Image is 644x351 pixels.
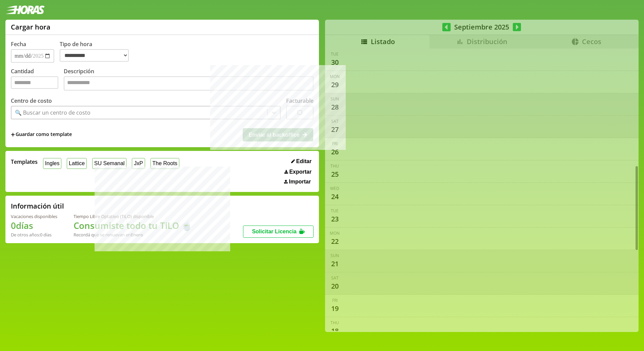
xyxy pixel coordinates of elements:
[11,67,64,92] label: Cantidad
[11,158,38,165] span: Templates
[74,219,192,232] h1: Consumiste todo tu TiLO 🍵
[64,76,314,91] textarea: Descripción
[11,232,57,238] div: De otros años: 0 días
[60,49,129,62] select: Tipo de hora
[289,179,311,185] span: Importar
[11,201,64,211] h2: Información útil
[11,40,26,48] label: Fecha
[296,158,311,164] span: Editar
[64,67,314,92] label: Descripción
[282,169,314,175] button: Exportar
[286,97,314,104] label: Facturable
[150,158,179,169] button: The Roots
[5,5,45,14] img: logotipo
[11,131,15,138] span: +
[60,40,134,63] label: Tipo de hora
[43,158,61,169] button: Ingles
[243,226,314,238] button: Solicitar Licencia
[289,158,314,165] button: Editar
[74,232,192,238] div: Recordá que se renuevan en
[74,213,192,219] div: Tiempo Libre Optativo (TiLO) disponible
[15,109,90,116] div: 🔍 Buscar un centro de costo
[11,131,72,138] span: +Guardar como template
[132,158,145,169] button: JxP
[289,169,311,175] span: Exportar
[11,213,57,219] div: Vacaciones disponibles
[11,219,57,232] h1: 0 días
[131,232,143,238] b: Enero
[92,158,126,169] button: SU Semanal
[11,22,51,32] h1: Cargar hora
[67,158,87,169] button: Lattice
[11,76,58,89] input: Cantidad
[252,229,297,234] span: Solicitar Licencia
[11,97,52,104] label: Centro de costo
